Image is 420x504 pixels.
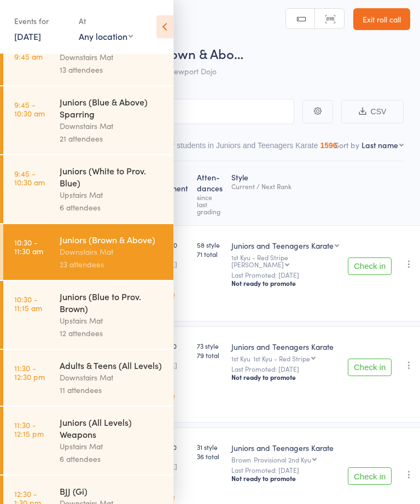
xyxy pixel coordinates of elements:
[3,281,173,349] a: 10:30 -11:15 amJuniors (Blue to Prov. Brown)Upstairs Mat12 attendees
[60,189,164,201] div: Upstairs Mat
[60,51,164,63] div: Downstairs Mat
[231,261,284,268] div: [PERSON_NAME]
[197,341,223,350] span: 73 style
[254,456,311,463] div: Provisional 2nd Kyu
[3,407,173,474] a: 11:30 -12:15 pmJuniors (All Levels) WeaponsUpstairs Mat6 attendees
[353,8,410,30] a: Exit roll call
[197,249,223,259] span: 71 total
[60,440,164,453] div: Upstairs Mat
[79,30,133,42] div: Any location
[14,30,41,42] a: [DATE]
[231,279,339,288] div: Not ready to promote
[60,485,164,497] div: BJJ (Gi)
[231,240,334,251] div: Juniors and Teenagers Karate
[231,474,339,483] div: Not ready to promote
[335,139,359,150] label: Sort by
[348,359,392,376] button: Check in
[320,141,337,150] div: 1596
[60,120,164,132] div: Downstairs Mat
[197,452,223,461] span: 36 total
[60,245,164,258] div: Downstairs Mat
[60,371,164,384] div: Downstairs Mat
[361,139,398,150] div: Last name
[60,290,164,314] div: Juniors (Blue to Prov. Brown)
[3,224,173,280] a: 10:30 -11:30 amJuniors (Brown & Above)Downstairs Mat23 attendees
[60,96,164,120] div: Juniors (Blue & Above) Sparring
[231,466,339,474] small: Last Promoted: [DATE]
[60,327,164,339] div: 12 attendees
[108,44,243,62] span: Juniors (Brown & Abo…
[231,341,339,352] div: Juniors and Teenagers Karate
[231,271,339,279] small: Last Promoted: [DATE]
[231,254,339,268] div: 1st Kyu - Red Stripe
[3,86,173,154] a: 9:45 -10:30 amJuniors (Blue & Above) SparringDownstairs Mat21 attendees
[14,420,44,438] time: 11:30 - 12:15 pm
[192,166,227,220] div: Atten­dances
[231,456,339,463] div: Brown
[197,240,223,249] span: 58 style
[168,66,217,77] span: Newport Dojo
[60,233,164,245] div: Juniors (Brown & Above)
[60,359,164,371] div: Adults & Teens (All Levels)
[60,201,164,214] div: 6 attendees
[60,63,164,76] div: 13 attendees
[348,467,392,485] button: Check in
[155,136,337,161] button: Other students in Juniors and Teenagers Karate1596
[14,169,45,186] time: 9:45 - 10:30 am
[231,373,339,382] div: Not ready to promote
[197,350,223,360] span: 79 total
[14,364,45,381] time: 11:30 - 12:30 pm
[197,194,223,215] div: since last grading
[14,43,43,61] time: 9:15 - 9:45 am
[231,442,339,453] div: Juniors and Teenagers Karate
[348,257,392,275] button: Check in
[227,166,343,220] div: Style
[60,314,164,327] div: Upstairs Mat
[3,30,173,85] a: 9:15 -9:45 amDragonsDownstairs Mat13 attendees
[3,350,173,406] a: 11:30 -12:30 pmAdults & Teens (All Levels)Downstairs Mat11 attendees
[60,384,164,396] div: 11 attendees
[253,355,310,362] div: 1st Kyu - Red Stripe
[231,365,339,373] small: Last Promoted: [DATE]
[3,155,173,223] a: 9:45 -10:30 amJuniors (White to Prov. Blue)Upstairs Mat6 attendees
[60,165,164,189] div: Juniors (White to Prov. Blue)
[231,183,339,190] div: Current / Next Rank
[231,355,339,362] div: 1st Kyu
[14,100,45,118] time: 9:45 - 10:30 am
[197,442,223,452] span: 31 style
[79,12,133,30] div: At
[60,453,164,465] div: 6 attendees
[14,12,68,30] div: Events for
[341,100,404,124] button: CSV
[14,295,42,312] time: 10:30 - 11:15 am
[14,238,43,255] time: 10:30 - 11:30 am
[60,132,164,145] div: 21 attendees
[60,416,164,440] div: Juniors (All Levels) Weapons
[60,258,164,271] div: 23 attendees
